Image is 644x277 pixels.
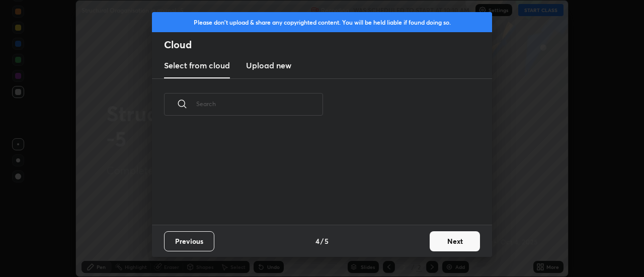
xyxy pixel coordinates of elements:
h4: 5 [325,236,329,246]
h3: Select from cloud [164,59,230,71]
div: Please don't upload & share any copyrighted content. You will be held liable if found doing so. [152,12,492,32]
h3: Upload new [246,59,291,71]
h4: / [320,236,324,246]
button: Previous [164,231,214,251]
button: Next [430,231,480,251]
h2: Cloud [164,38,492,51]
div: grid [152,127,480,225]
h4: 4 [315,236,319,246]
input: Search [196,82,323,125]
